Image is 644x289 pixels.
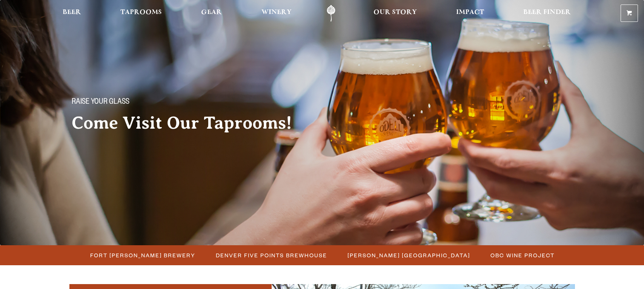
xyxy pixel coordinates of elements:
a: Beer Finder [518,5,576,22]
a: Beer [58,5,86,22]
a: Odell Home [317,5,345,22]
span: Beer Finder [523,9,571,15]
span: Winery [261,9,292,15]
h2: Come Visit Our Taprooms! [72,114,307,132]
span: Taprooms [120,9,162,15]
a: OBC Wine Project [486,250,558,261]
a: Fort [PERSON_NAME] Brewery [86,250,199,261]
a: Denver Five Points Brewhouse [211,250,331,261]
span: Fort [PERSON_NAME] Brewery [90,250,195,261]
span: Our Story [373,9,417,15]
a: Taprooms [115,5,167,22]
a: Impact [451,5,489,22]
span: OBC Wine Project [490,250,555,261]
a: Gear [196,5,227,22]
span: Gear [201,9,222,15]
a: Our Story [369,5,422,22]
span: [PERSON_NAME] [GEOGRAPHIC_DATA] [347,250,470,261]
span: Beer [63,9,81,15]
span: Impact [456,9,484,15]
a: [PERSON_NAME] [GEOGRAPHIC_DATA] [343,250,474,261]
a: Winery [257,5,297,22]
span: Raise your glass [72,98,129,108]
span: Denver Five Points Brewhouse [216,250,327,261]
